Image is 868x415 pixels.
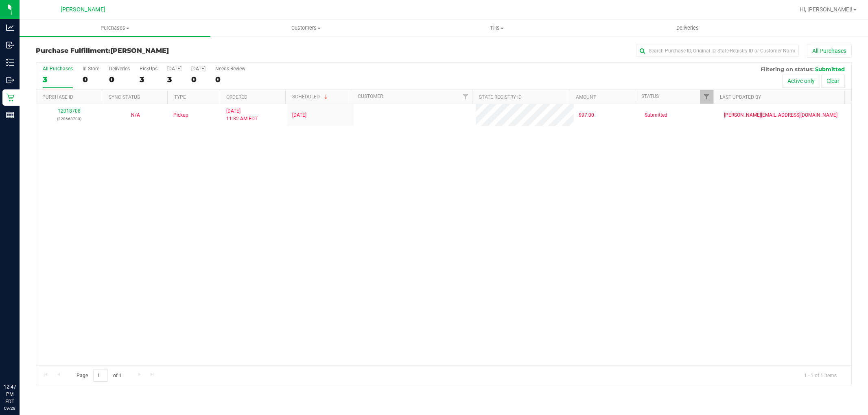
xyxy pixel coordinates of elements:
a: Ordered [226,94,247,100]
span: [PERSON_NAME] [61,6,105,13]
inline-svg: Inventory [6,59,14,67]
a: Customer [358,93,383,99]
span: Pickup [173,111,188,119]
a: Purchases [20,20,210,37]
input: Search Purchase ID, Original ID, State Registry ID or Customer Name... [636,45,799,57]
span: Tills [402,24,592,32]
span: Hi, [PERSON_NAME]! [800,6,853,13]
inline-svg: Inbound [6,41,14,49]
inline-svg: Analytics [6,24,14,32]
a: State Registry ID [479,94,522,100]
p: 09/28 [4,405,16,411]
div: [DATE] [167,66,181,72]
h3: Purchase Fulfillment: [36,47,308,54]
a: Scheduled [292,94,329,100]
div: Deliveries [109,66,130,72]
inline-svg: Reports [6,111,14,119]
div: 0 [191,75,206,84]
button: Active only [782,74,820,88]
a: Filter [459,90,472,104]
span: Not Applicable [131,112,140,118]
inline-svg: Outbound [6,76,14,84]
button: N/A [131,111,140,119]
div: PickUps [140,66,157,72]
a: Sync Status [109,94,140,100]
p: 12:47 PM EDT [4,383,16,405]
div: In Store [83,66,99,72]
a: Amount [576,94,596,100]
button: Clear [821,74,845,88]
p: (328668700) [41,115,97,123]
span: Submitted [815,66,845,72]
span: Customers [211,24,401,32]
span: [DATE] 11:32 AM EDT [226,107,258,123]
a: Customers [210,20,401,37]
a: Type [174,94,186,100]
span: 1 - 1 of 1 items [798,369,843,381]
iframe: Resource center [8,350,33,374]
div: 3 [140,75,157,84]
a: Purchase ID [42,94,73,100]
span: $97.00 [579,111,594,119]
div: 0 [109,75,130,84]
span: Deliveries [665,24,710,32]
a: Status [641,93,659,99]
div: 0 [83,75,99,84]
a: Tills [401,20,592,37]
div: All Purchases [43,66,73,72]
a: 12018708 [58,108,81,114]
span: [DATE] [292,111,306,119]
a: Last Updated By [720,94,761,100]
div: [DATE] [191,66,206,72]
span: [PERSON_NAME] [110,47,169,54]
a: Deliveries [592,20,783,37]
span: Filtering on status: [761,66,813,72]
a: Filter [700,90,713,104]
span: Purchases [20,24,210,32]
div: 3 [43,75,73,84]
span: Page of 1 [70,369,128,382]
div: 0 [215,75,245,84]
span: Submitted [645,111,667,119]
input: 1 [93,369,108,382]
span: [PERSON_NAME][EMAIL_ADDRESS][DOMAIN_NAME] [724,111,837,119]
button: All Purchases [807,44,852,58]
inline-svg: Retail [6,93,14,102]
div: 3 [167,75,181,84]
div: Needs Review [215,66,245,72]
